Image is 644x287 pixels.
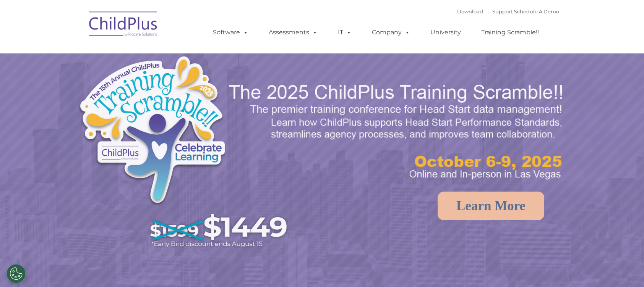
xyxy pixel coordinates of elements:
a: Assessments [261,25,325,40]
button: Cookies Settings [6,264,26,283]
a: Training Scramble!! [474,25,547,40]
a: IT [330,25,359,40]
a: Software [205,25,256,40]
img: ChildPlus by Procare Solutions [85,6,162,44]
a: Schedule A Demo [514,8,559,15]
a: Learn More [438,192,544,220]
a: Download [457,8,483,15]
font: | [457,8,559,15]
a: Support [492,8,513,15]
a: University [423,25,469,40]
a: Company [364,25,418,40]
